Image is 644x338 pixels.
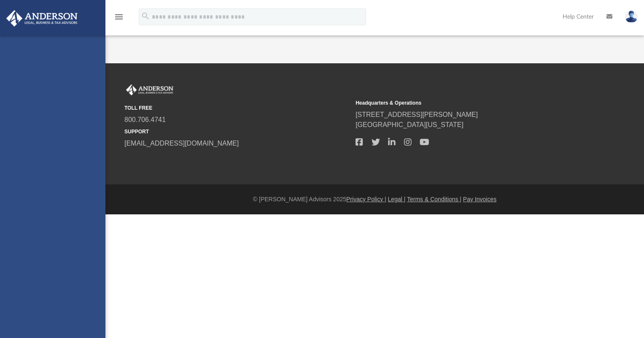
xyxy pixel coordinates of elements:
a: 800.706.4741 [124,116,166,123]
a: Pay Invoices [463,196,496,203]
a: Legal | [388,196,406,203]
i: search [141,11,150,21]
small: SUPPORT [124,128,350,135]
small: TOLL FREE [124,104,350,112]
img: Anderson Advisors Platinum Portal [4,10,80,27]
a: menu [114,16,124,22]
img: Anderson Advisors Platinum Portal [124,84,175,95]
i: menu [114,12,124,22]
img: User Pic [625,11,638,23]
div: © [PERSON_NAME] Advisors 2025 [105,195,644,204]
a: Privacy Policy | [346,196,386,203]
a: [EMAIL_ADDRESS][DOMAIN_NAME] [124,140,239,147]
small: Headquarters & Operations [356,99,581,107]
a: Terms & Conditions | [407,196,461,203]
a: [GEOGRAPHIC_DATA][US_STATE] [356,121,463,128]
a: [STREET_ADDRESS][PERSON_NAME] [356,111,478,118]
